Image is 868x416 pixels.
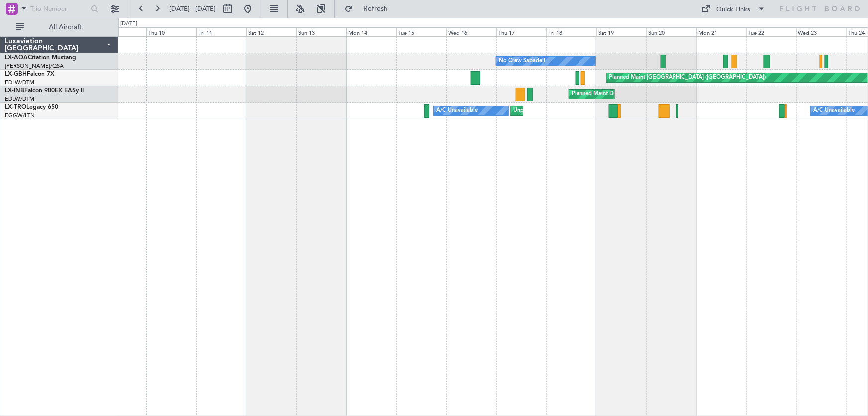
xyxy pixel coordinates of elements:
[5,104,26,110] span: LX-TRO
[396,27,447,36] div: Tue 15
[340,1,399,17] button: Refresh
[717,5,751,15] div: Quick Links
[436,103,478,118] div: A/C Unavailable
[246,27,296,36] div: Sat 12
[96,27,147,36] div: Wed 9
[609,70,766,85] div: Planned Maint [GEOGRAPHIC_DATA] ([GEOGRAPHIC_DATA])
[5,55,76,61] a: LX-AOACitation Mustang
[446,27,496,36] div: Wed 16
[596,27,647,36] div: Sat 19
[120,20,137,28] div: [DATE]
[26,24,105,31] span: All Aircraft
[513,103,585,118] div: Unplanned Maint Dusseldorf
[646,27,696,36] div: Sun 20
[496,27,547,36] div: Thu 17
[572,87,670,102] div: Planned Maint Dubai (Al Maktoum Intl)
[5,95,34,103] a: EDLW/DTM
[697,1,771,17] button: Quick Links
[696,27,747,36] div: Mon 21
[5,71,54,77] a: LX-GBHFalcon 7X
[196,27,247,36] div: Fri 11
[5,71,27,77] span: LX-GBH
[796,27,847,36] div: Wed 23
[355,5,396,12] span: Refresh
[546,27,596,36] div: Fri 18
[5,112,35,119] a: EGGW/LTN
[11,19,108,35] button: All Aircraft
[146,27,196,36] div: Thu 10
[346,27,396,36] div: Mon 14
[5,79,34,86] a: EDLW/DTM
[813,103,855,118] div: A/C Unavailable
[5,88,24,94] span: LX-INB
[499,54,545,69] div: No Crew Sabadell
[169,4,216,13] span: [DATE] - [DATE]
[30,1,88,16] input: Trip Number
[5,104,58,110] a: LX-TROLegacy 650
[746,27,796,36] div: Tue 22
[5,62,64,70] a: [PERSON_NAME]/QSA
[5,55,28,61] span: LX-AOA
[296,27,347,36] div: Sun 13
[5,88,84,94] a: LX-INBFalcon 900EX EASy II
